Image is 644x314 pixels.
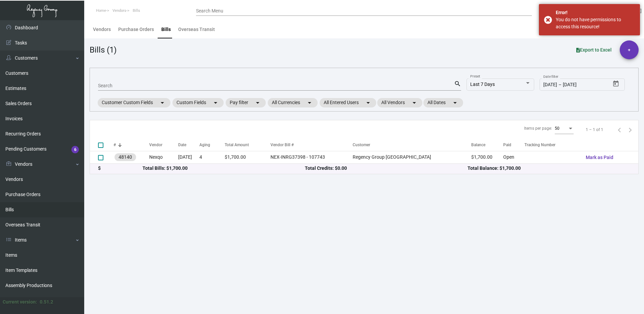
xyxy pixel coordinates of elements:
div: Balance [471,142,503,148]
td: 4 [199,151,225,163]
button: Previous page [614,124,625,135]
div: 1 – 1 of 1 [586,127,603,133]
input: Start date [543,82,557,88]
div: Total Amount [225,142,249,148]
td: Nexqo [149,151,178,163]
mat-select: Items per page: [555,126,574,131]
div: Vendor Bill # [270,142,294,148]
span: Mark as Paid [586,155,613,160]
div: Total Credits: $0.00 [305,165,468,172]
div: Bills [161,26,171,33]
button: Export to Excel [571,44,617,56]
td: $1,700.00 [225,151,270,163]
div: Vendor [149,142,178,148]
mat-icon: arrow_drop_down [451,99,459,107]
button: Next page [625,124,636,135]
button: Mark as Paid [580,151,619,163]
div: Vendors [93,26,111,33]
mat-chip: All Entered Users [320,98,376,107]
div: Customer [353,142,471,148]
div: Purchase Orders [118,26,154,33]
span: Vendors [112,8,126,13]
div: Paid [503,142,524,148]
div: Aging [199,142,210,148]
div: Customer [353,142,370,148]
div: Current version: [3,299,37,306]
div: You do not have permissions to access this resource! [556,16,635,30]
input: End date [563,82,595,88]
mat-chip: 48140 [115,153,136,161]
span: Home [96,8,106,13]
td: Regency Group [GEOGRAPHIC_DATA] [353,151,471,163]
span: Bills [133,8,140,13]
mat-icon: arrow_drop_down [212,99,220,107]
div: Items per page: [524,125,552,131]
mat-icon: search [454,80,461,88]
div: Aging [199,142,225,148]
div: Balance [471,142,485,148]
mat-icon: arrow_drop_down [158,99,166,107]
div: Overseas Transit [178,26,215,33]
div: Total Balance: $1,700.00 [468,165,630,172]
mat-icon: arrow_drop_down [305,99,314,107]
div: Tracking Number [524,142,580,148]
mat-chip: Customer Custom Fields [98,98,170,107]
mat-icon: arrow_drop_down [364,99,372,107]
mat-chip: All Currencies [268,98,318,107]
div: Paid [503,142,511,148]
span: Last 7 Days [470,82,495,87]
div: Tracking Number [524,142,555,148]
mat-chip: All Dates [423,98,463,107]
div: 0.51.2 [40,299,53,306]
mat-chip: Pay filter [226,98,266,107]
div: Total Amount [225,142,270,148]
div: Bills (1) [90,44,117,56]
div: Total Bills: $1,700.00 [142,165,305,172]
div: Error! [556,9,635,16]
div: Date [178,142,199,148]
div: Vendor [149,142,162,148]
div: Vendor Bill # [270,142,353,148]
mat-chip: All Vendors [377,98,422,107]
div: $ [98,165,142,172]
mat-icon: arrow_drop_down [254,99,262,107]
button: + [620,40,639,59]
span: + [628,40,631,59]
div: Date [178,142,186,148]
button: Open calendar [611,78,621,89]
mat-chip: Custom Fields [172,98,224,107]
span: 50 [555,126,559,131]
span: Export to Excel [576,47,612,53]
div: # [114,142,149,148]
mat-icon: arrow_drop_down [410,99,418,107]
td: [DATE] [178,151,199,163]
div: # [114,142,116,148]
td: Open [503,151,524,163]
span: – [558,82,561,88]
td: NEX-INRG37398 - 107743 [270,151,353,163]
td: $1,700.00 [471,151,503,163]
